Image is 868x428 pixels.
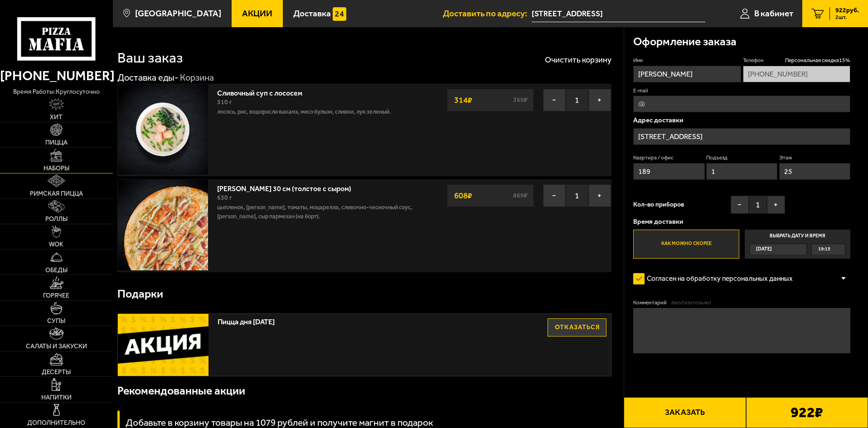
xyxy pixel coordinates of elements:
label: Телефон [743,57,850,64]
h3: Добавьте в корзину товары на 1079 рублей и получите магнит в подарок [126,418,433,428]
span: Горячее [43,293,69,299]
a: [PERSON_NAME] 30 см (толстое с сыром) [217,182,360,193]
p: лосось, рис, водоросли вакамэ, мисо бульон, сливки, лук зеленый. [217,107,418,116]
button: + [767,196,785,214]
b: 922 ₽ [790,405,823,420]
button: − [543,89,566,111]
s: 869 ₽ [512,192,529,199]
input: @ [633,96,850,112]
span: Кол-во приборов [633,202,684,208]
span: Роллы [45,216,68,222]
span: 1 [566,89,588,111]
span: Доставить по адресу: [443,9,532,18]
span: [DATE] [756,244,772,255]
a: Сливочный суп с лососем [217,86,311,97]
button: Очистить корзину [545,56,611,64]
span: Десерты [42,369,71,375]
h3: Рекомендованные акции [117,385,245,397]
span: 19:15 [818,244,830,255]
span: Пицца дня [DATE] [218,314,514,326]
label: Комментарий [633,299,850,307]
span: Напитки [41,394,72,401]
span: Наборы [44,165,69,172]
span: [GEOGRAPHIC_DATA] [135,9,221,18]
button: Заказать [624,397,746,428]
span: Салаты и закуски [26,343,87,350]
span: Хит [50,114,63,120]
input: Ваш адрес доставки [532,5,705,22]
span: Супы [47,318,65,324]
input: Имя [633,66,741,82]
p: цыпленок, [PERSON_NAME], томаты, моцарелла, сливочно-чесночный соус, [PERSON_NAME], сыр пармезан ... [217,203,418,221]
span: Акции [242,9,272,18]
span: посёлок Парголово, Толубеевский проезд, 26к1, подъезд 1 [532,5,705,22]
span: Дополнительно [27,420,85,426]
p: Адрес доставки [633,117,850,124]
label: Подъезд [706,154,777,162]
span: Персональная скидка 15 % [785,57,850,64]
span: Римская пицца [30,191,83,197]
span: 922 руб. [835,7,859,14]
img: 15daf4d41897b9f0e9f617042186c801.svg [333,7,346,21]
span: Доставка [293,9,331,18]
button: Отказаться [548,318,606,337]
button: + [588,89,611,111]
s: 369 ₽ [512,97,529,103]
span: Обеды [45,267,68,274]
div: Корзина [180,72,214,84]
button: + [588,184,611,207]
label: Как можно скорее [633,230,739,259]
label: Этаж [779,154,850,162]
input: +7 ( [743,66,850,82]
span: 630 г [217,194,232,202]
label: Выбрать дату и время [745,230,850,259]
label: Имя [633,57,741,64]
h1: Ваш заказ [117,51,183,65]
span: В кабинет [754,9,793,18]
span: (необязательно) [671,299,711,307]
button: − [731,196,749,214]
button: − [543,184,566,207]
h3: Оформление заказа [633,36,737,48]
span: 2 шт. [835,14,859,20]
span: Пицца [45,139,68,146]
label: E-mail [633,87,850,95]
span: WOK [49,241,63,248]
a: Доставка еды- [117,72,179,83]
span: 310 г [217,98,232,106]
label: Согласен на обработку персональных данных [633,270,802,288]
span: 1 [749,196,767,214]
span: 1 [566,184,588,207]
p: Время доставки [633,218,850,225]
h3: Подарки [117,289,163,300]
strong: 608 ₽ [452,187,475,204]
strong: 314 ₽ [452,91,475,109]
label: Квартира / офис [633,154,704,162]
